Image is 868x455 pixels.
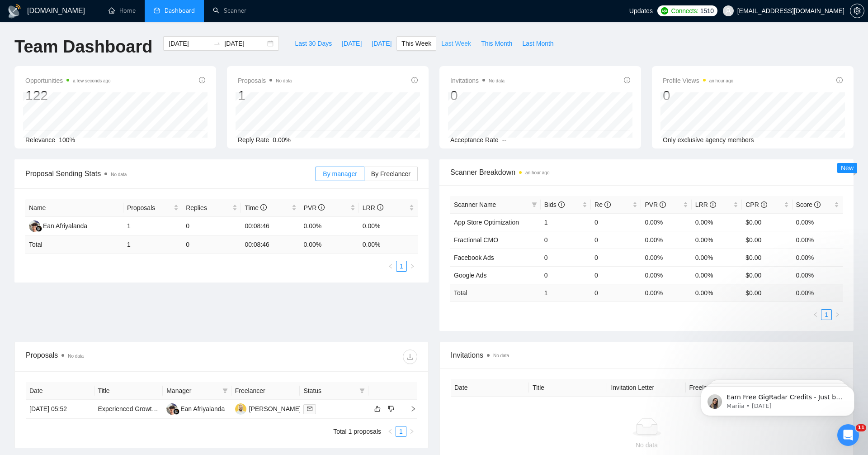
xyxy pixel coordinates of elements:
[241,236,300,254] td: 00:08:46
[213,40,221,47] span: swap-right
[856,424,866,431] span: 11
[541,249,591,266] td: 0
[493,353,509,358] span: No data
[180,404,225,414] div: Ean Afriyalanda
[530,198,539,211] span: filter
[182,199,241,217] th: Replies
[850,7,864,14] a: setting
[358,384,367,398] span: filter
[793,231,843,249] td: 0.00%
[558,201,565,208] span: info-circle
[407,261,418,272] li: Next Page
[541,284,591,302] td: 1
[793,213,843,231] td: 0.00%
[260,204,267,211] span: info-circle
[163,382,231,400] th: Manager
[481,38,512,48] span: This Month
[591,266,641,284] td: 0
[14,36,152,57] h1: Team Dashboard
[742,213,792,231] td: $0.00
[290,36,337,51] button: Last 30 Days
[59,136,75,144] span: 100%
[166,403,178,415] img: EA
[385,261,396,272] li: Previous Page
[641,284,691,302] td: 0.00 %
[441,38,471,48] span: Last Week
[224,38,265,48] input: End date
[165,7,195,14] span: Dashboard
[645,201,666,208] span: PVR
[629,7,653,14] span: Updates
[359,388,365,393] span: filter
[793,266,843,284] td: 0.00%
[111,172,127,177] span: No data
[371,170,410,177] span: By Freelancer
[182,217,241,236] td: 0
[411,77,418,83] span: info-circle
[591,213,641,231] td: 0
[235,405,301,412] a: D[PERSON_NAME]
[687,367,868,431] iframe: Intercom notifications message
[26,382,94,400] th: Date
[276,78,292,83] span: No data
[318,204,325,211] span: info-circle
[761,201,767,208] span: info-circle
[451,350,842,361] span: Invitations
[25,168,316,179] span: Proposal Sending Stats
[661,7,668,14] img: upwork-logo.png
[29,220,40,232] img: EA
[359,236,418,254] td: 0.00 %
[671,6,698,16] span: Connects:
[342,38,362,48] span: [DATE]
[36,225,42,232] img: gigradar-bm.png
[607,379,685,397] th: Invitation Letter
[385,426,396,437] li: Previous Page
[525,170,549,175] time: an hour ago
[295,38,332,48] span: Last 30 Days
[489,78,505,83] span: No data
[235,403,246,415] img: D
[396,36,436,51] button: This Week
[814,201,821,208] span: info-circle
[307,406,312,412] span: mail
[367,36,396,51] button: [DATE]
[238,87,292,104] div: 1
[813,312,818,317] span: left
[300,236,359,254] td: 0.00 %
[810,309,821,320] li: Previous Page
[451,379,529,397] th: Date
[692,249,742,266] td: 0.00%
[692,231,742,249] td: 0.00%
[173,408,179,415] img: gigradar-bm.png
[541,231,591,249] td: 0
[742,231,792,249] td: $0.00
[26,350,222,364] div: Proposals
[663,136,754,144] span: Only exclusive agency members
[169,38,210,48] input: Start date
[692,284,742,302] td: 0.00 %
[108,7,136,14] a: homeHome
[695,201,716,208] span: LRR
[450,167,843,178] span: Scanner Breakdown
[333,426,381,437] li: Total 1 proposals
[796,201,821,208] span: Score
[98,405,321,412] a: Experienced Growth Marketer for 3 Mobile Apps – US Market Launch & Scaling
[450,87,505,104] div: 0
[409,429,415,434] span: right
[372,403,383,414] button: like
[127,203,172,213] span: Proposals
[238,75,292,86] span: Proposals
[450,284,541,302] td: Total
[663,87,733,104] div: 0
[94,400,163,419] td: Experienced Growth Marketer for 3 Mobile Apps – US Market Launch & Scaling
[517,36,558,51] button: Last Month
[641,249,691,266] td: 0.00%
[709,78,733,83] time: an hour ago
[522,38,553,48] span: Last Month
[591,231,641,249] td: 0
[663,75,733,86] span: Profile Views
[388,263,393,269] span: left
[742,284,792,302] td: $ 0.00
[25,136,55,144] span: Relevance
[166,405,225,412] a: EAEan Afriyalanda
